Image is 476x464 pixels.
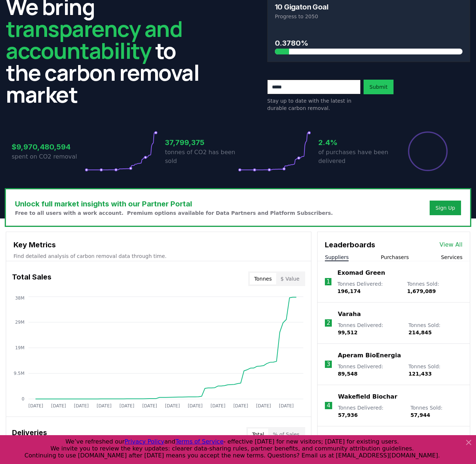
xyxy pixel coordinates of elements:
[326,277,330,286] p: 1
[338,434,375,442] a: Carboneers
[51,403,66,408] tspan: [DATE]
[74,403,89,408] tspan: [DATE]
[338,310,361,319] a: Varaha
[407,288,436,294] span: 1,679,089
[408,371,432,377] span: 121,433
[12,141,85,152] h3: $9,970,480,594
[338,371,357,377] span: 89,548
[15,345,24,350] tspan: 19M
[338,363,401,377] p: Tonnes Delivered :
[338,351,401,360] a: Aperam BioEnergia
[142,403,157,408] tspan: [DATE]
[338,330,357,335] span: 99,512
[338,412,358,418] span: 57,936
[22,396,24,402] tspan: 0
[250,273,276,285] button: Tonnes
[381,254,409,261] button: Purchasers
[97,403,112,408] tspan: [DATE]
[256,403,271,408] tspan: [DATE]
[338,404,403,419] p: Tonnes Delivered :
[248,429,269,440] button: Total
[408,322,462,336] p: Tonnes Sold :
[6,14,182,65] span: transparency and accountability
[188,403,203,408] tspan: [DATE]
[267,97,361,112] p: Stay up to date with the latest in durable carbon removal.
[439,240,462,249] a: View All
[268,429,304,440] button: % of Sales
[12,427,47,442] h3: Deliveries
[407,280,462,295] p: Tonnes Sold :
[364,80,394,94] button: Submit
[15,320,24,325] tspan: 29M
[327,360,330,369] p: 3
[430,201,461,215] button: Sign Up
[28,403,43,408] tspan: [DATE]
[165,148,238,166] p: tonnes of CO2 has been sold
[12,271,51,286] h3: Total Sales
[165,403,180,408] tspan: [DATE]
[275,13,462,20] p: Progress to 2050
[275,3,328,11] h3: 10 Gigaton Goal
[318,137,391,148] h3: 2.4%
[15,296,24,301] tspan: 38M
[15,198,333,209] h3: Unlock full market insights with our Partner Portal
[275,38,462,49] h3: 0.3780%
[327,319,330,327] p: 2
[325,239,375,250] h3: Leaderboards
[441,254,462,261] button: Services
[233,403,248,408] tspan: [DATE]
[435,204,455,212] a: Sign Up
[14,371,24,376] tspan: 9.5M
[410,404,462,419] p: Tonnes Sold :
[318,148,391,166] p: of purchases have been delivered
[12,152,85,161] p: spent on CO2 removal
[14,252,304,260] p: Find detailed analysis of carbon removal data through time.
[15,209,333,217] p: Free to all users with a work account. Premium options available for Data Partners and Platform S...
[407,131,448,172] div: Percentage of sales delivered
[337,280,400,295] p: Tonnes Delivered :
[325,254,349,261] button: Suppliers
[338,392,397,401] a: Wakefield Biochar
[408,363,462,377] p: Tonnes Sold :
[211,403,226,408] tspan: [DATE]
[14,239,304,250] h3: Key Metrics
[337,269,385,277] a: Exomad Green
[337,288,361,294] span: 196,174
[338,322,401,336] p: Tonnes Delivered :
[408,330,432,335] span: 214,845
[410,412,430,418] span: 57,944
[119,403,134,408] tspan: [DATE]
[327,401,330,410] p: 4
[279,403,294,408] tspan: [DATE]
[165,137,238,148] h3: 37,799,375
[276,273,304,285] button: $ Value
